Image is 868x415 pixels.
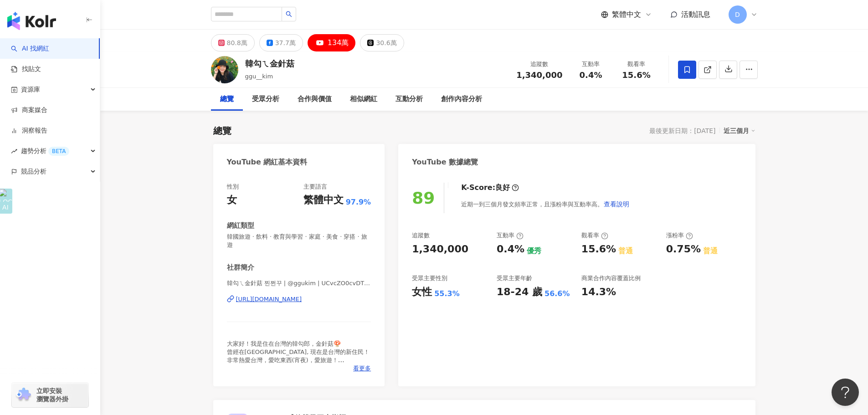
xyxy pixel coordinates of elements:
[622,71,650,80] span: 15.6%
[619,60,654,69] div: 觀看率
[227,193,237,207] div: 女
[227,183,239,191] div: 性別
[412,242,468,256] div: 1,340,000
[21,79,40,100] span: 資源庫
[412,285,432,299] div: 女性
[227,279,371,287] span: 韓勾ㄟ金針菇 찐쩐꾸 | @ggukim | UCvcZO0cvDT3rzKtfakL3R5Q
[735,10,740,20] span: D
[461,183,519,193] div: K-Score :
[618,246,633,256] div: 普通
[497,231,524,240] div: 互動率
[497,285,542,299] div: 18-24 歲
[461,195,630,213] div: 近期一到三個月發文頻率正常，且漲粉率與互動率高。
[12,383,88,407] a: chrome extension立即安裝 瀏覽器外掛
[7,12,56,30] img: logo
[412,231,430,240] div: 追蹤數
[11,148,17,154] span: rise
[346,197,371,207] span: 97.9%
[245,73,273,80] span: ggu__kim
[227,157,308,167] div: YouTube 網紅基本資料
[412,189,435,207] div: 89
[581,274,641,282] div: 商業合作內容覆蓋比例
[350,94,377,105] div: 相似網紅
[412,274,447,282] div: 受眾主要性別
[259,34,303,51] button: 37.7萬
[395,94,423,105] div: 互動分析
[236,295,302,303] div: [URL][DOMAIN_NAME]
[36,387,68,403] span: 立即安裝 瀏覽器外掛
[213,124,231,137] div: 總覽
[308,34,356,51] button: 134萬
[286,11,292,17] span: search
[360,34,404,51] button: 30.6萬
[303,183,327,191] div: 主要語言
[376,36,396,49] div: 30.6萬
[211,56,238,83] img: KOL Avatar
[11,126,47,135] a: 洞察報告
[412,157,478,167] div: YouTube 數據總覽
[353,364,371,373] span: 看更多
[21,141,69,161] span: 趨勢分析
[527,246,541,256] div: 優秀
[303,193,344,207] div: 繁體中文
[227,36,247,49] div: 80.8萬
[11,106,47,115] a: 商案媒合
[581,242,616,256] div: 15.6%
[516,70,562,80] span: 1,340,000
[666,242,701,256] div: 0.75%
[275,36,296,49] div: 37.7萬
[21,161,46,182] span: 競品分析
[681,10,710,19] span: 活動訊息
[724,125,755,137] div: 近三個月
[245,58,294,69] div: 韓勾ㄟ金針菇
[328,36,349,49] div: 134萬
[11,44,49,53] a: searchAI 找網紅
[227,263,254,272] div: 社群簡介
[497,274,532,282] div: 受眾主要年齡
[211,34,255,51] button: 80.8萬
[703,246,718,256] div: 普通
[220,94,234,105] div: 總覽
[516,60,562,69] div: 追蹤數
[227,221,254,231] div: 網紅類型
[48,147,69,156] div: BETA
[612,10,641,20] span: 繁體中文
[574,60,608,69] div: 互動率
[227,295,371,303] a: [URL][DOMAIN_NAME]
[603,195,630,213] button: 查看說明
[832,379,859,406] iframe: Help Scout Beacon - Open
[227,233,371,249] span: 韓國旅遊 · 飲料 · 教育與學習 · 家庭 · 美食 · 穿搭 · 旅遊
[649,127,715,134] div: 最後更新日期：[DATE]
[495,183,510,193] div: 良好
[298,94,332,105] div: 合作與價值
[15,388,32,402] img: chrome extension
[497,242,524,256] div: 0.4%
[581,231,608,240] div: 觀看率
[252,94,279,105] div: 受眾分析
[581,285,616,299] div: 14.3%
[441,94,482,105] div: 創作內容分析
[544,289,570,299] div: 56.6%
[666,231,693,240] div: 漲粉率
[580,71,602,80] span: 0.4%
[434,289,460,299] div: 55.3%
[604,200,629,208] span: 查看說明
[11,65,41,74] a: 找貼文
